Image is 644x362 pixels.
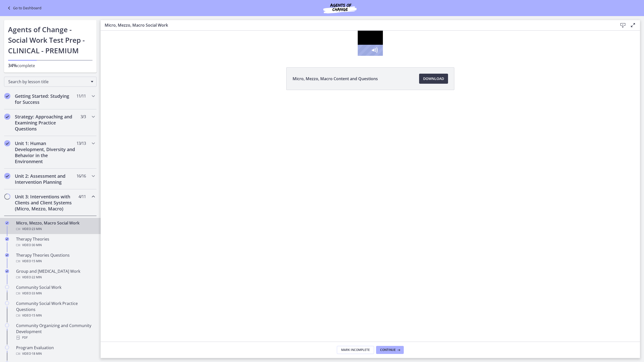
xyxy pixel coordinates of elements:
[4,114,10,120] i: Completed
[76,140,86,146] span: 13 / 13
[4,93,10,99] i: Completed
[80,114,86,120] span: 3 / 3
[16,268,95,280] div: Group and [MEDICAL_DATA] Work
[16,300,95,319] div: Community Social Work Practice Questions
[16,242,95,248] div: Video
[16,351,95,357] div: Video
[341,348,370,352] span: Mark Incomplete
[31,351,42,357] span: · 18 min
[16,290,95,296] div: Video
[15,140,76,164] h2: Unit 1: Human Development, Diversity and Behavior in the Environment
[31,242,42,248] span: · 30 min
[419,74,448,84] a: Download
[4,77,97,87] div: Search by lesson title
[31,274,42,280] span: · 22 min
[15,194,76,212] h2: Unit 3: Interventions with Clients and Client Systems (Micro, Mezzo, Macro)
[5,221,9,225] i: Completed
[16,236,95,248] div: Therapy Theories
[76,173,86,179] span: 16 / 16
[5,237,9,241] i: Completed
[4,173,10,179] i: Completed
[8,62,93,69] p: complete
[16,258,95,264] div: Video
[16,220,95,232] div: Micro, Mezzo, Macro Social Work
[5,269,9,273] i: Completed
[16,284,95,296] div: Community Social Work
[16,274,95,280] div: Video
[105,22,610,28] h3: Micro, Mezzo, Macro Social Work
[8,24,93,56] h1: Agents of Change - Social Work Test Prep - CLINICAL - PREMIUM
[8,79,88,84] span: Search by lesson title
[76,93,86,99] span: 11 / 11
[376,346,404,354] button: Continue
[423,76,444,82] span: Download
[337,346,374,354] button: Mark Incomplete
[6,5,42,11] a: Go to Dashboard
[31,312,42,319] span: · 15 min
[5,253,9,257] i: Completed
[15,173,76,185] h2: Unit 2: Assessment and Intervention Planning
[31,258,42,264] span: · 15 min
[293,76,378,82] span: Micro, Mezzo, Macro Content and Questions
[15,93,76,105] h2: Getting Started: Studying for Success
[16,312,95,319] div: Video
[31,226,42,232] span: · 23 min
[31,290,42,296] span: · 33 min
[380,348,396,352] span: Continue
[15,114,76,132] h2: Strategy: Approaching and Examining Practice Questions
[16,252,95,264] div: Therapy Theories Questions
[16,226,95,232] div: Video
[101,31,640,56] iframe: Video Lesson
[16,345,95,357] div: Program Evaluation
[16,335,95,341] div: PDF
[4,140,10,146] i: Completed
[8,62,17,68] span: 34%
[78,194,86,200] span: 4 / 11
[16,323,95,341] div: Community Organizing and Community Development
[310,2,370,14] img: Agents of Change Social Work Test Prep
